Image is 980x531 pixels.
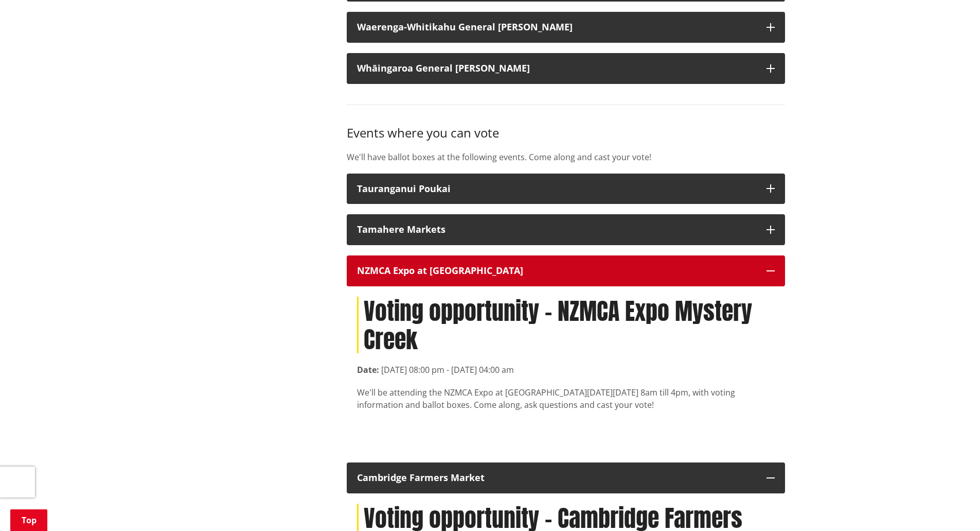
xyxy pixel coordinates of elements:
[357,62,530,74] strong: Whāingaroa General [PERSON_NAME]
[357,21,573,33] strong: Waerenga-Whitikahu General [PERSON_NAME]
[357,364,379,375] strong: Date:
[10,509,47,531] a: Top
[347,174,785,204] button: Tauranganui Poukai
[357,297,775,353] h1: Voting opportunity - NZMCA Expo Mystery Creek
[933,488,970,525] iframe: Messenger Launcher
[357,225,756,235] div: Tamahere Markets
[357,473,756,483] div: Cambridge Farmers Market
[347,53,785,84] button: Whāingaroa General [PERSON_NAME]
[357,266,756,276] div: NZMCA Expo at [GEOGRAPHIC_DATA]
[357,387,735,410] span: [DATE][DATE] 8am till 4pm, with voting information and ballot boxes. Come along, ask questions an...
[347,463,785,493] button: Cambridge Farmers Market
[357,184,756,194] div: Tauranganui Poukai
[357,386,775,411] div: We'll be attending the NZMCA Expo at [GEOGRAPHIC_DATA]
[347,151,785,163] p: We'll have ballot boxes at the following events. Come along and cast your vote!
[347,255,785,286] button: NZMCA Expo at [GEOGRAPHIC_DATA]
[347,126,785,141] h3: Events where you can vote
[347,214,785,245] button: Tamahere Markets
[347,12,785,43] button: Waerenga-Whitikahu General [PERSON_NAME]
[381,364,514,375] time: [DATE] 08:00 pm - [DATE] 04:00 am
